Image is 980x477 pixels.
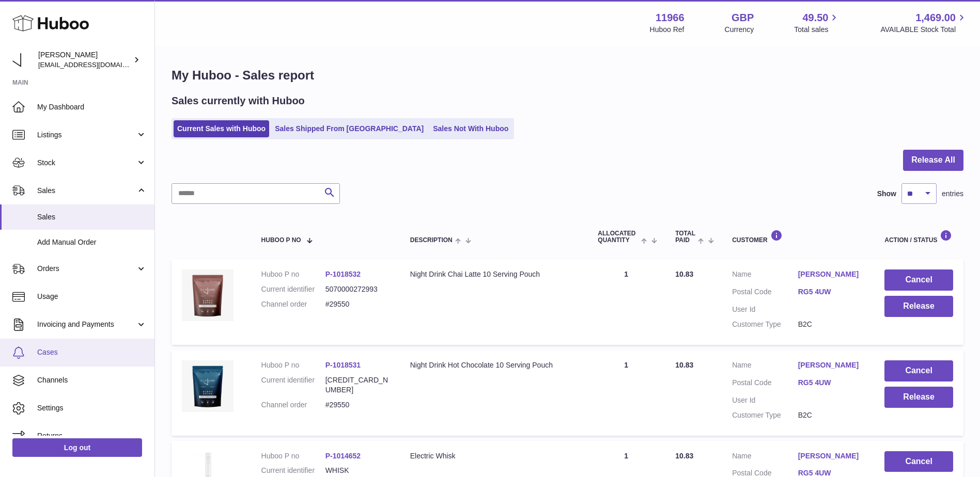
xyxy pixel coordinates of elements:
strong: 11966 [656,11,685,25]
dd: 5070000272993 [325,284,390,294]
a: RG5 4UW [798,287,864,297]
div: Electric Whisk [410,451,578,461]
dd: #29550 [325,299,390,309]
div: Night Drink Hot Chocolate 10 Serving Pouch [410,360,578,370]
button: Release [884,296,953,317]
span: 10.83 [675,270,693,278]
a: 1,469.00 AVAILABLE Stock Total [880,11,968,35]
strong: GBP [732,11,754,25]
span: Listings [37,130,136,140]
dd: WHISK [325,466,390,475]
a: Sales Shipped From [GEOGRAPHIC_DATA] [271,120,427,137]
a: [PERSON_NAME] [798,269,864,279]
dt: Current identifier [261,466,325,475]
span: entries [942,189,963,199]
span: Sales [37,212,147,222]
span: Invoicing and Payments [37,320,136,329]
div: Huboo Ref [650,25,685,35]
dt: Huboo P no [261,360,325,370]
a: Current Sales with Huboo [174,120,269,137]
a: [PERSON_NAME] [798,451,864,461]
span: Total sales [794,25,840,35]
dt: Huboo P no [261,451,325,461]
dt: Huboo P no [261,269,325,279]
dt: Postal Code [732,287,798,299]
dd: B2C [798,320,864,329]
span: 49.50 [802,11,828,25]
span: Cases [37,347,147,357]
span: Huboo P no [261,237,301,244]
dt: Customer Type [732,320,798,329]
span: Add Manual Order [37,237,147,247]
dd: B2C [798,410,864,420]
span: Stock [37,158,136,168]
td: 1 [587,259,665,345]
button: Cancel [884,269,953,291]
span: Returns [37,431,147,441]
a: Log out [12,438,142,457]
span: Description [410,237,453,244]
dt: User Id [732,395,798,405]
a: 49.50 Total sales [794,11,840,35]
label: Show [877,189,896,199]
a: Sales Not With Huboo [429,120,512,137]
span: My Dashboard [37,102,147,112]
dt: Channel order [261,400,325,410]
span: 10.83 [675,452,693,460]
dt: Name [732,269,798,282]
span: Channels [37,375,147,385]
span: 1,469.00 [915,11,956,25]
img: 119661732179318.jpg [182,269,234,321]
button: Cancel [884,360,953,381]
dd: [CREDIT_CARD_NUMBER] [325,375,390,395]
dt: Customer Type [732,410,798,420]
h1: My Huboo - Sales report [172,67,963,84]
div: Action / Status [884,230,953,244]
button: Release All [903,150,963,171]
a: RG5 4UW [798,378,864,388]
span: Orders [37,264,136,274]
dt: Current identifier [261,284,325,294]
dd: #29550 [325,400,390,410]
div: Customer [732,230,864,244]
dt: User Id [732,305,798,314]
dt: Name [732,451,798,464]
span: Total paid [675,230,695,244]
div: [PERSON_NAME] [38,50,131,70]
dt: Current identifier [261,375,325,395]
span: Usage [37,292,147,301]
a: P-1018531 [325,361,361,369]
a: P-1014652 [325,452,361,460]
h2: Sales currently with Huboo [172,94,305,108]
td: 1 [587,350,665,436]
div: Currency [725,25,754,35]
span: Settings [37,403,147,413]
span: 10.83 [675,361,693,369]
span: ALLOCATED Quantity [598,230,638,244]
button: Release [884,387,953,408]
img: 119661732179337.jpg [182,360,234,412]
img: internalAdmin-11966@internal.huboo.com [12,52,28,68]
a: P-1018532 [325,270,361,278]
span: Sales [37,186,136,196]
div: Night Drink Chai Latte 10 Serving Pouch [410,269,578,279]
span: [EMAIL_ADDRESS][DOMAIN_NAME] [38,60,152,69]
dt: Postal Code [732,378,798,390]
dt: Name [732,360,798,373]
dt: Channel order [261,299,325,309]
span: AVAILABLE Stock Total [880,25,968,35]
button: Cancel [884,451,953,472]
a: [PERSON_NAME] [798,360,864,370]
